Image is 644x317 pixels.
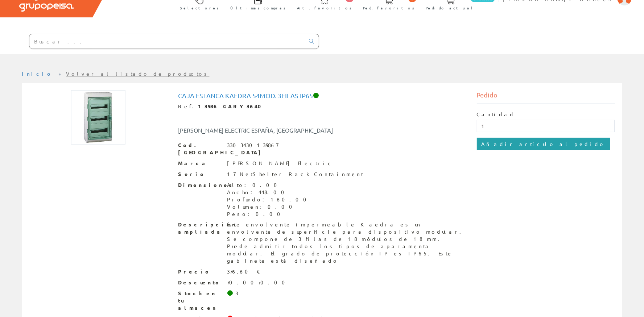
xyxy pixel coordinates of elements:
div: Peso: 0.00 [227,210,311,218]
div: Ref. [178,103,466,110]
div: [PERSON_NAME] Electric [227,160,334,167]
div: Volumen: 0.00 [227,203,311,210]
a: Volver al listado de productos [66,70,210,77]
span: Selectores [180,4,219,12]
div: 70.00+0.00 [227,279,290,286]
div: 376,60 € [227,268,261,275]
a: Inicio [22,70,53,77]
div: Alto: 0.00 [227,182,311,189]
div: 3 [235,290,238,297]
span: Serie [178,171,222,178]
div: Profundo: 160.00 [227,196,311,203]
div: Este envolvente impermeable Kaedra es un envolvente de superficie para dispositivo modular. Se co... [227,221,466,264]
span: Últimas compras [230,4,286,12]
div: [PERSON_NAME] ELECTRIC ESPAÑA, [GEOGRAPHIC_DATA] [173,126,347,134]
span: Stock en tu almacen [178,290,222,312]
span: Cod. [GEOGRAPHIC_DATA] [178,142,222,156]
span: Pedido actual [426,4,475,12]
img: Foto artículo Caja Estanca Kaedra 54mod. 3filas Ip65 (150x150) [71,90,125,145]
div: 17 NetShelter Rack Containment [227,171,364,178]
span: Descuento [178,279,222,286]
input: Buscar ... [29,34,305,49]
span: Marca [178,160,222,167]
span: Descripción ampliada [178,221,222,235]
div: Ancho: 448.00 [227,189,311,196]
input: Añadir artículo al pedido [477,138,610,150]
label: Cantidad [477,111,515,118]
span: Ped. favoritos [363,4,414,12]
span: Precio [178,268,222,275]
span: Art. favoritos [297,4,352,12]
span: Dimensiones [178,182,222,189]
h1: Caja Estanca Kaedra 54mod. 3filas Ip65 [178,92,466,99]
div: Pedido [477,90,615,104]
div: 3303430139867 [227,142,278,149]
strong: 13986 GARY3640 [198,103,267,109]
